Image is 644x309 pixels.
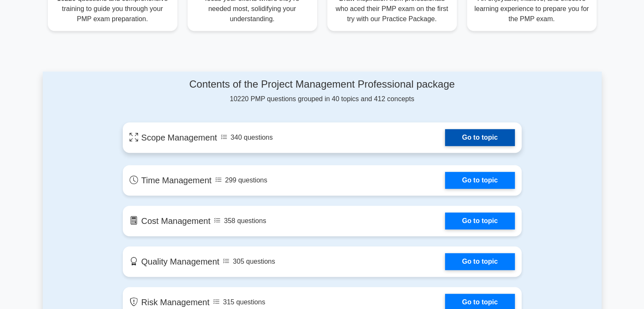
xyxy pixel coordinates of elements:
a: Go to topic [445,172,514,189]
a: Go to topic [445,212,514,229]
h4: Contents of the Project Management Professional package [123,78,522,91]
a: Go to topic [445,129,514,146]
a: Go to topic [445,253,514,270]
div: 10220 PMP questions grouped in 40 topics and 412 concepts [123,78,522,104]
